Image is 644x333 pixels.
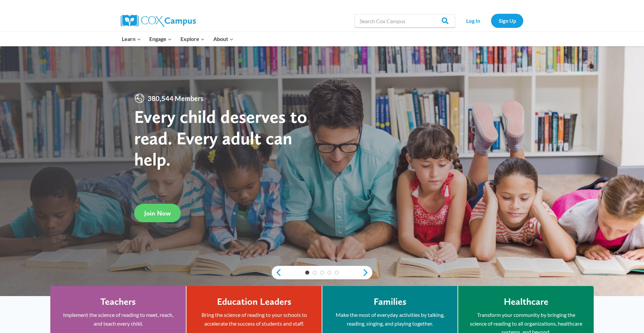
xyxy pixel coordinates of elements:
[355,14,455,28] input: Search Cox Campus
[122,35,141,43] span: Learn
[320,271,324,275] a: 3
[145,93,206,104] span: 380,544 Members
[459,14,523,28] nav: Secondary Navigation
[272,266,372,279] div: content slider buttons
[491,14,523,28] a: Sign Up
[327,271,331,275] a: 4
[117,32,237,46] nav: Primary Navigation
[213,35,233,43] span: About
[197,311,312,328] p: Bring the science of reading to your schools to accelerate the success of students and staff.
[305,271,309,275] a: 1
[313,271,317,275] a: 2
[149,35,172,43] span: Engage
[459,14,488,28] a: Log In
[100,296,136,307] h4: Teachers
[504,296,548,307] h4: Healthcare
[60,311,176,328] p: Implement the science of reading to meet, reach, and teach every child.
[134,106,307,170] strong: Every child deserves to read. Every adult can help.
[272,269,282,277] a: previous
[144,209,171,217] span: Join Now
[374,296,407,307] h4: Families
[180,35,205,43] span: Explore
[332,311,447,328] p: Make the most of everyday activities by talking, reading, singing, and playing together.
[134,204,181,222] a: Join Now
[335,271,339,275] a: 5
[121,15,196,27] img: Cox Campus
[217,296,291,307] h4: Education Leaders
[362,269,372,277] a: next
